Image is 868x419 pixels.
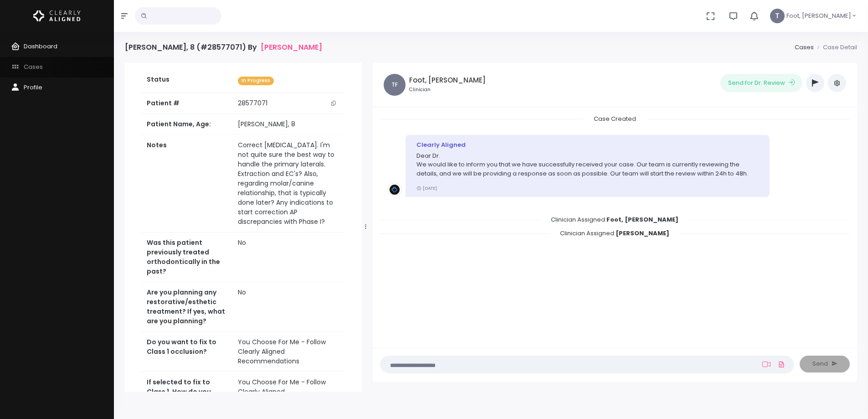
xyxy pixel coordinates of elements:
span: Clinician Assigned: [549,226,680,240]
th: Was this patient previously treated orthodontically in the past? [141,233,232,282]
small: Clinician [409,86,486,93]
span: T [770,9,785,23]
small: [DATE] [416,185,437,191]
td: You Choose For Me - Follow Clearly Aligned Recommendations [232,332,345,372]
th: Are you planning any restorative/esthetic treatment? If yes, what are you planning? [141,282,232,332]
div: scrollable content [125,63,362,392]
a: [PERSON_NAME] [261,43,322,52]
td: No [232,282,345,332]
th: Do you want to fix to Class 1 occlusion? [141,332,232,372]
p: Dear Dr. We would like to inform you that we have successfully received your case. Our team is cu... [416,151,759,178]
td: Correct [MEDICAL_DATA]. I'm not quite sure the best way to handle the primary laterals. Extractio... [232,135,345,233]
img: Logo Horizontal [33,6,81,26]
th: Status [141,69,232,93]
span: Profile [24,83,42,92]
div: Clearly Aligned [416,140,759,150]
span: Case Created [583,112,647,126]
h5: Foot, [PERSON_NAME] [409,76,486,84]
li: Case Detail [814,43,857,52]
th: If selected to fix to Class 1, How do you prefer to treat it? [141,372,232,412]
td: You Choose For Me - Follow Clearly Aligned Recommendations [232,372,345,412]
span: Foot, [PERSON_NAME] [786,11,851,21]
th: Patient # [141,93,232,114]
td: [PERSON_NAME], 8 [232,114,345,135]
span: Clinician Assigned: [540,212,689,227]
a: Add Loom Video [760,361,772,368]
button: Send for Dr. Review [720,74,802,92]
th: Notes [141,135,232,233]
span: In Progress [238,77,274,85]
th: Patient Name, Age: [141,114,232,135]
td: 28577071 [232,93,345,114]
a: Add Files [776,356,787,372]
h4: [PERSON_NAME], 8 (#28577071) By [125,43,322,52]
b: [PERSON_NAME] [616,229,669,238]
b: Foot, [PERSON_NAME] [606,215,678,224]
a: Cases [795,43,814,52]
span: Cases [24,62,43,71]
td: No [232,233,345,282]
span: Dashboard [24,42,57,51]
span: TF [384,74,406,96]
